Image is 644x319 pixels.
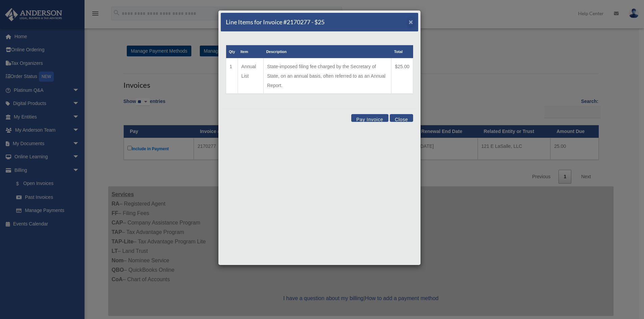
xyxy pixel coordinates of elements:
th: Description [263,45,391,58]
td: 1 [226,58,238,94]
td: State-imposed filing fee charged by the Secretary of State, on an annual basis, often referred to... [263,58,391,94]
button: Close [409,18,413,25]
th: Item [238,45,263,58]
button: Close [390,114,413,122]
button: Pay Invoice [351,114,388,122]
td: $25.00 [391,58,413,94]
th: Total [391,45,413,58]
span: × [409,18,413,26]
th: Qty [226,45,238,58]
h5: Line Items for Invoice #2170277 - $25 [226,18,325,26]
td: Annual List [238,58,263,94]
